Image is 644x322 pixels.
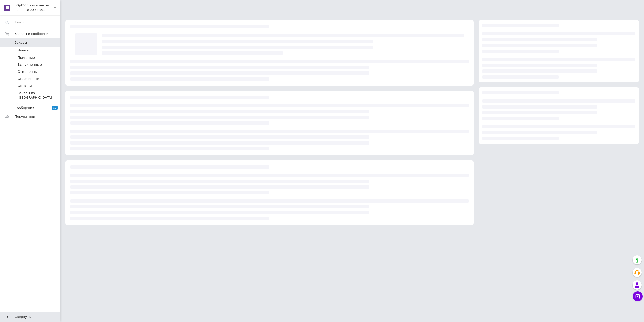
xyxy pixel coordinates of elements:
[18,77,39,81] span: Оплаченные
[18,84,32,88] span: Остатки
[15,114,35,119] span: Покупатели
[18,69,39,74] span: Отмененные
[18,55,35,60] span: Принятые
[52,106,58,110] span: 12
[18,48,29,53] span: Новые
[18,62,42,67] span: Выполненные
[16,8,60,12] div: Ваш ID: 2378831
[18,91,59,100] span: Заказы из [GEOGRAPHIC_DATA]
[15,40,27,45] span: Заказы
[15,106,34,110] span: Сообщения
[3,18,59,27] input: Поиск
[633,291,643,301] button: Чат с покупателем
[15,32,50,36] span: Заказы и сообщения
[16,3,54,8] span: Opt365 интернет-магазин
